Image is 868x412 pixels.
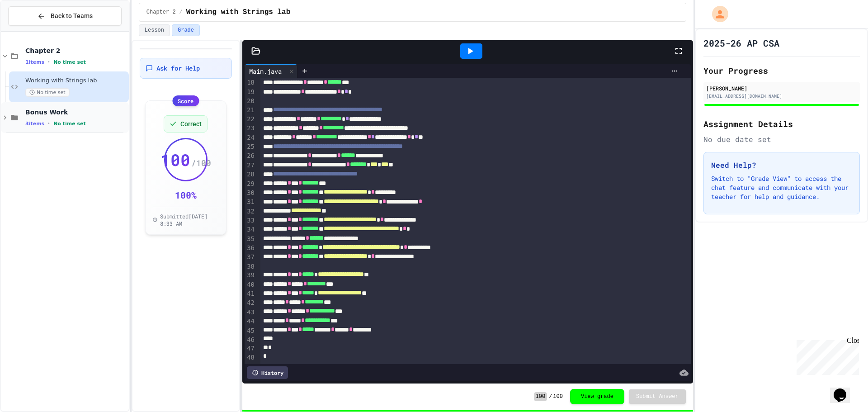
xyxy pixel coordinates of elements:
[245,66,286,76] div: Main.java
[245,308,256,317] div: 43
[245,317,256,326] div: 44
[247,366,288,379] div: History
[245,124,256,133] div: 23
[245,280,256,289] div: 40
[553,393,563,400] span: 100
[191,156,211,169] span: / 100
[172,24,200,36] button: Grade
[245,344,256,353] div: 47
[245,198,256,207] div: 31
[245,152,256,161] div: 26
[48,58,50,66] span: •
[179,9,183,16] span: /
[245,88,256,97] div: 19
[245,289,256,298] div: 41
[703,118,860,130] h2: Assignment Details
[53,121,86,127] span: No time set
[711,174,852,201] p: Switch to "Grade View" to access the chat feature and communicate with your teacher for help and ...
[636,393,679,400] span: Submit Answer
[25,108,127,116] span: Bonus Work
[245,97,256,106] div: 20
[703,4,731,24] div: My Account
[245,189,256,198] div: 30
[25,59,44,65] span: 1 items
[711,160,852,170] h3: Need Help?
[706,84,857,92] div: [PERSON_NAME]
[570,389,624,404] button: View grade
[25,121,44,127] span: 3 items
[830,376,859,403] iframe: chat widget
[245,115,256,124] div: 22
[160,151,190,169] span: 100
[245,133,256,142] div: 24
[245,235,256,244] div: 35
[180,119,202,128] span: Correct
[146,9,176,16] span: Chapter 2
[25,77,127,85] span: Working with Strings lab
[245,298,256,308] div: 42
[245,142,256,152] div: 25
[793,336,859,375] iframe: chat widget
[25,47,127,55] span: Chapter 2
[245,64,297,78] div: Main.java
[245,253,256,262] div: 37
[703,134,860,145] div: No due date set
[8,6,122,26] button: Back to Teams
[245,170,256,179] div: 28
[534,392,547,401] span: 100
[245,216,256,225] div: 33
[156,64,200,73] span: Ask for Help
[139,24,170,36] button: Lesson
[25,88,70,97] span: No time set
[51,11,93,21] span: Back to Teams
[245,106,256,115] div: 21
[4,4,62,57] div: Chat with us now!Close
[245,207,256,216] div: 32
[245,336,256,345] div: 46
[245,353,256,362] div: 48
[53,59,86,65] span: No time set
[245,327,256,336] div: 45
[703,37,779,49] h1: 2025-26 AP CSA
[245,271,256,280] div: 39
[245,78,256,87] div: 18
[549,393,552,400] span: /
[706,93,857,99] div: [EMAIL_ADDRESS][DOMAIN_NAME]
[245,161,256,170] div: 27
[629,389,686,404] button: Submit Answer
[245,262,256,271] div: 38
[186,7,290,18] span: Working with Strings lab
[245,244,256,253] div: 36
[175,189,197,201] div: 100 %
[245,180,256,189] div: 29
[160,213,219,227] span: Submitted [DATE] 8:33 AM
[245,225,256,234] div: 34
[703,64,860,77] h2: Your Progress
[48,120,50,127] span: •
[172,95,199,106] div: Score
